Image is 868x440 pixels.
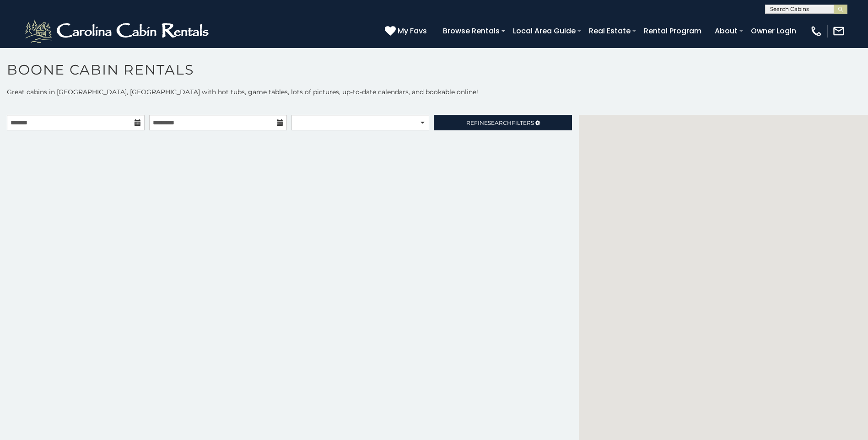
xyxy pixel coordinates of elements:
[810,25,823,38] img: phone-regular-white.png
[385,25,429,37] a: My Favs
[434,115,571,130] a: RefineSearchFilters
[466,119,534,126] span: Refine Filters
[488,119,512,126] span: Search
[23,17,213,45] img: White-1-2.png
[438,23,504,39] a: Browse Rentals
[746,23,801,39] a: Owner Login
[398,25,427,37] span: My Favs
[832,25,845,38] img: mail-regular-white.png
[508,23,580,39] a: Local Area Guide
[584,23,635,39] a: Real Estate
[639,23,706,39] a: Rental Program
[710,23,742,39] a: About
